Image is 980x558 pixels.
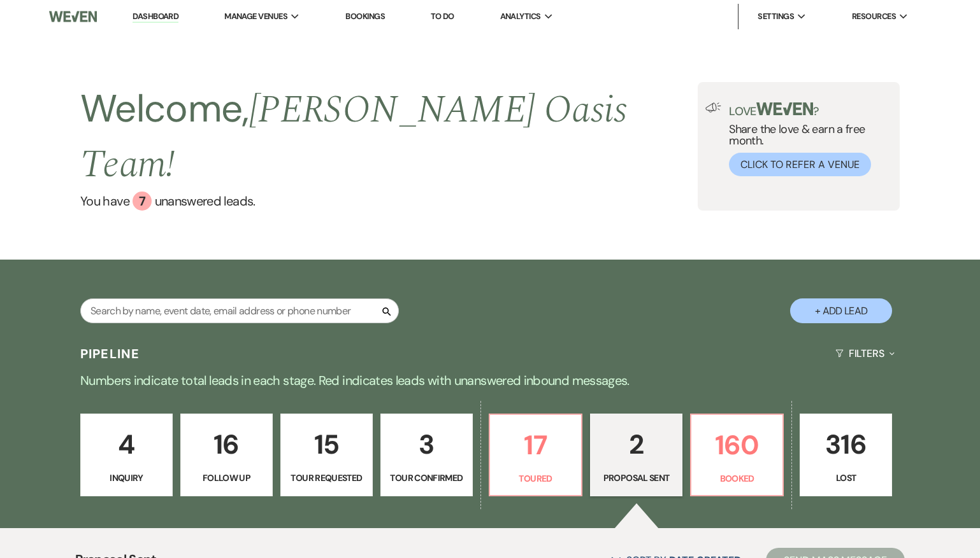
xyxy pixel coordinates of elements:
[133,11,178,23] a: Dashboard
[808,471,884,485] p: Lost
[756,102,813,115] img: weven-logo-green.svg
[380,414,473,496] a: 3Tour Confirmed
[89,471,164,485] p: Inquiry
[790,298,892,323] button: + Add Lead
[758,10,794,23] span: Settings
[431,11,454,22] a: To Do
[830,337,900,370] button: Filters
[498,424,573,466] p: 17
[705,102,721,113] img: loud-speaker-illustration.svg
[31,370,949,391] p: Numbers indicate total leads in each stage. Red indicates leads with unanswered inbound messages.
[80,81,628,194] span: [PERSON_NAME] Oasis Team !
[289,471,364,485] p: Tour Requested
[80,82,698,192] h2: Welcome,
[389,471,465,485] p: Tour Confirmed
[699,471,775,485] p: Booked
[80,192,698,211] a: You have 7 unanswered leads.
[345,11,385,22] a: Bookings
[852,10,896,23] span: Resources
[280,414,373,496] a: 15Tour Requested
[189,423,264,466] p: 16
[80,414,173,496] a: 4Inquiry
[800,414,892,496] a: 316Lost
[808,423,884,466] p: 316
[224,10,287,23] span: Manage Venues
[721,102,892,176] div: Share the love & earn a free month.
[590,414,682,496] a: 2Proposal Sent
[729,102,892,117] p: Love ?
[699,424,775,466] p: 160
[289,423,364,466] p: 15
[500,10,541,23] span: Analytics
[80,298,399,323] input: Search by name, event date, email address or phone number
[729,153,871,176] button: Click to Refer a Venue
[498,471,573,485] p: Toured
[180,414,273,496] a: 16Follow Up
[690,414,784,496] a: 160Booked
[389,423,465,466] p: 3
[598,471,674,485] p: Proposal Sent
[133,192,152,211] div: 7
[80,345,140,363] h3: Pipeline
[89,423,164,466] p: 4
[189,471,264,485] p: Follow Up
[598,423,674,466] p: 2
[49,3,97,30] img: Weven Logo
[489,414,582,496] a: 17Toured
